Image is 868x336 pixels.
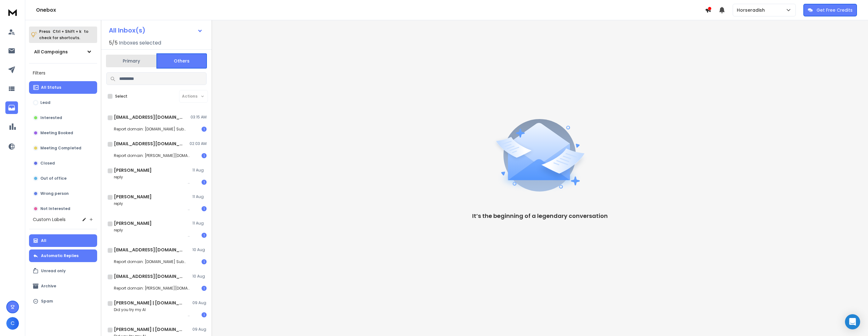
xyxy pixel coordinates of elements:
[114,114,183,120] h1: [EMAIL_ADDRESS][DOMAIN_NAME]
[40,115,62,120] p: Interested
[40,146,81,151] p: Meeting Completed
[36,6,705,14] h1: Onebox
[202,180,207,185] div: 1
[114,194,152,200] h1: [PERSON_NAME]
[114,201,190,206] p: reply
[114,141,183,147] h1: [EMAIL_ADDRESS][DOMAIN_NAME]
[119,39,161,47] h3: Inboxes selected
[192,274,207,279] p: 10 Aug
[106,54,156,68] button: Primary
[29,111,97,124] button: Interested
[40,176,67,181] p: Out of office
[803,4,857,16] button: Get Free Credits
[192,221,207,226] p: 11 Aug
[41,238,46,243] p: All
[40,191,69,196] p: Wrong person
[41,268,66,273] p: Unread only
[190,141,207,146] p: 02:03 AM
[114,273,183,279] h1: [EMAIL_ADDRESS][DOMAIN_NAME]
[29,295,97,308] button: Spam
[114,127,190,132] p: Report domain: [DOMAIN_NAME] Submitter: [DOMAIN_NAME]
[114,220,152,226] h1: [PERSON_NAME]
[104,24,208,37] button: All Inbox(s)
[40,161,55,166] p: Closed
[114,259,190,264] p: Report domain: [DOMAIN_NAME] Submitter: [DOMAIN_NAME]
[29,96,97,109] button: Lead
[29,45,97,58] button: All Campaigns
[114,180,190,185] p: ‌ ‌ ‌ ‌ ‌ ‌ ‌ ‌ ‌ ‌ ‌ ‌ ‌ ‌ ‌ ‌ ‌ ‌ ‌ ‌ ‌ ‌ ‌ ‌ ‌ ‌ ‌ ‌ ‌ ‌ ‌ ‌ ‌ ‌ ‌ ‌ ‌ ‌ ‌ ‌ ‌ ‌ ‌ ‌ ‌ ‌ ‌ ‌ ‌...
[114,300,183,306] h1: [PERSON_NAME] | [DOMAIN_NAME]
[29,265,97,277] button: Unread only
[845,314,860,329] div: Open Intercom Messenger
[115,94,127,99] label: Select
[472,212,608,220] p: It’s the beginning of a legendary conversation
[114,326,183,333] h1: [PERSON_NAME] | [DOMAIN_NAME]
[41,284,56,289] p: Archive
[156,53,207,69] button: Others
[52,28,82,35] span: Ctrl + Shift + k
[191,115,207,120] p: 03:15 AM
[202,259,207,264] div: 1
[114,153,190,158] p: Report domain: [PERSON_NAME][DOMAIN_NAME] Submitter: [DOMAIN_NAME]
[29,234,97,247] button: All
[29,81,97,94] button: All Status
[114,233,190,238] p: ‌ ‌ ‌ ‌ ‌ ‌ ‌ ‌ ‌ ‌ ‌ ‌ ‌ ‌ ‌ ‌ ‌ ‌ ‌ ‌ ‌ ‌ ‌ ‌ ‌ ‌ ‌ ‌ ‌ ‌ ‌ ‌ ‌ ‌ ‌ ‌ ‌ ‌ ‌ ‌ ‌ ‌ ‌ ‌ ‌ ‌ ‌ ‌ ‌...
[192,327,207,332] p: 09 Aug
[114,312,190,317] p: ‌ ‌ ‌ ‌ ‌ ‌ ‌ ‌ ‌ ‌ ‌ ‌ ‌ ‌ ‌ ‌ ‌ ‌ ‌ ‌ ‌ ‌ ‌ ‌ ‌ ‌ ‌ ‌ ‌ ‌ ‌ ‌ ‌ ‌ ‌ ‌ ‌ ‌ ‌ ‌ ‌ ‌ ‌ ‌ ‌ ‌ ‌ ‌ ‌...
[40,206,70,211] p: Not Interested
[109,39,118,47] span: 5 / 5
[114,286,190,291] p: Report domain: [PERSON_NAME][DOMAIN_NAME] Submitter: [DOMAIN_NAME]
[114,167,152,173] h1: [PERSON_NAME]
[29,202,97,215] button: Not Interested
[114,206,190,211] p: ‌ ‌ ‌ ‌ ‌ ‌ ‌ ‌ ‌ ‌ ‌ ‌ ‌ ‌ ‌ ‌ ‌ ‌ ‌ ‌ ‌ ‌ ‌ ‌ ‌ ‌ ‌ ‌ ‌ ‌ ‌ ‌ ‌ ‌ ‌ ‌ ‌ ‌ ‌ ‌ ‌ ‌ ‌ ‌ ‌ ‌ ‌ ‌ ‌...
[202,312,207,317] div: 1
[202,206,207,211] div: 1
[192,168,207,173] p: 11 Aug
[29,69,97,77] h3: Filters
[114,247,183,253] h1: [EMAIL_ADDRESS][DOMAIN_NAME]
[41,253,79,258] p: Automatic Replies
[6,6,19,18] img: logo
[40,130,73,135] p: Meeting Booked
[29,127,97,139] button: Meeting Booked
[114,175,190,180] p: reply
[29,157,97,170] button: Closed
[114,228,190,233] p: reply
[817,7,853,13] p: Get Free Credits
[192,194,207,199] p: 11 Aug
[34,49,68,55] h1: All Campaigns
[39,28,88,41] p: Press to check for shortcuts.
[192,247,207,252] p: 10 Aug
[40,100,50,105] p: Lead
[29,172,97,185] button: Out of office
[6,317,19,330] button: C
[109,27,145,33] h1: All Inbox(s)
[737,7,767,13] p: Horseradish
[41,299,53,304] p: Spam
[29,142,97,154] button: Meeting Completed
[41,85,61,90] p: All Status
[202,127,207,132] div: 1
[29,249,97,262] button: Automatic Replies
[114,307,190,312] p: Did you try my AI
[33,216,66,223] h3: Custom Labels
[192,300,207,305] p: 09 Aug
[202,153,207,158] div: 1
[202,286,207,291] div: 1
[202,233,207,238] div: 1
[29,280,97,292] button: Archive
[29,187,97,200] button: Wrong person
